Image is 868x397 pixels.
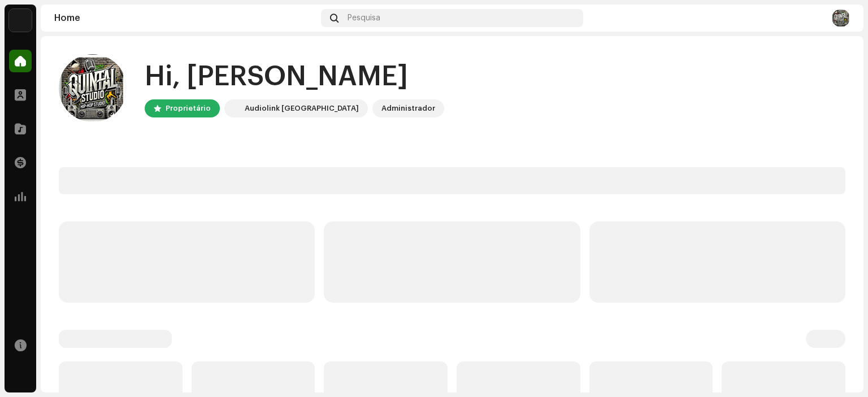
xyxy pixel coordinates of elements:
[9,9,32,32] img: 730b9dfe-18b5-4111-b483-f30b0c182d82
[166,102,211,115] div: Proprietário
[245,102,359,115] div: Audiolink [GEOGRAPHIC_DATA]
[381,102,435,115] div: Administrador
[832,9,850,27] img: 93e5755a-44c2-4162-bfa6-451f688b96a5
[145,59,444,95] div: Hi, [PERSON_NAME]
[227,102,240,115] img: 730b9dfe-18b5-4111-b483-f30b0c182d82
[59,54,127,122] img: 93e5755a-44c2-4162-bfa6-451f688b96a5
[348,14,380,23] span: Pesquisa
[54,14,316,23] div: Home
